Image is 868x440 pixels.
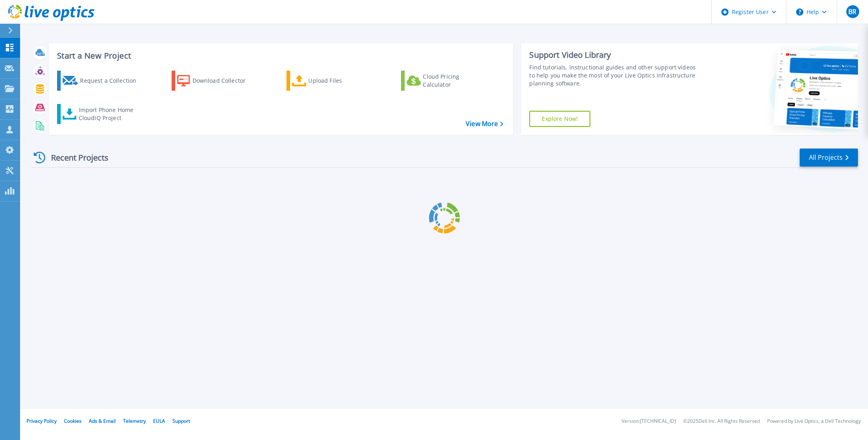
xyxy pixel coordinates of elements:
[27,418,57,424] a: Privacy Policy
[848,8,856,15] span: BR
[79,106,141,122] div: Import Phone Home CloudIQ Project
[172,71,261,91] a: Download Collector
[529,63,702,88] div: Find tutorials, instructional guides and other support videos to help you make the most of your L...
[123,418,146,424] a: Telemetry
[767,419,861,424] li: Powered by Live Optics, a Dell Technology
[401,71,491,91] a: Cloud Pricing Calculator
[31,148,119,167] div: Recent Projects
[64,418,82,424] a: Cookies
[683,419,760,424] li: © 2025 Dell Inc. All Rights Reserved
[192,73,257,89] div: Download Collector
[57,51,503,60] h3: Start a New Project
[423,73,487,89] div: Cloud Pricing Calculator
[622,419,676,424] li: Version: [TECHNICAL_ID]
[153,418,165,424] a: EULA
[529,111,590,127] a: Explore Now!
[529,50,702,60] div: Support Video Library
[466,120,503,128] a: View More
[287,71,376,91] a: Upload Files
[800,149,858,167] a: All Projects
[57,71,147,91] a: Request a Collection
[172,418,190,424] a: Support
[80,73,144,89] div: Request a Collection
[308,73,373,89] div: Upload Files
[89,418,116,424] a: Ads & Email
